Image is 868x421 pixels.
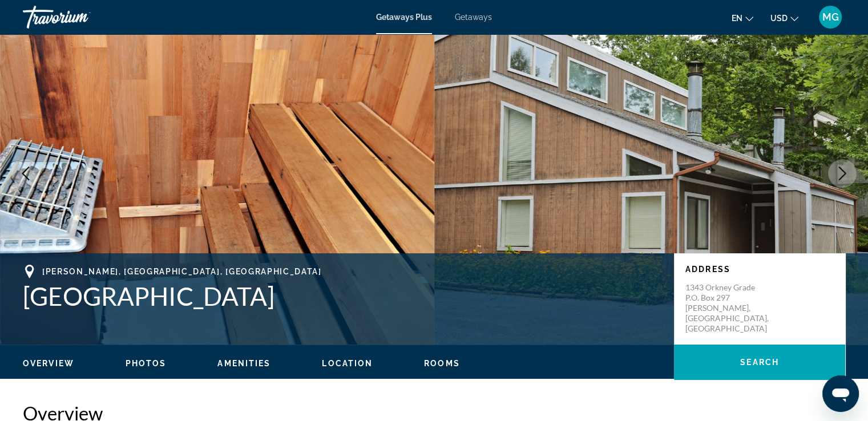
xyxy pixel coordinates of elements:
[732,14,742,23] span: en
[685,282,777,334] p: 1343 Orkney Grade P.O. Box 297 [PERSON_NAME], [GEOGRAPHIC_DATA], [GEOGRAPHIC_DATA]
[822,11,839,23] span: MG
[23,359,74,368] span: Overview
[42,267,322,276] span: [PERSON_NAME], [GEOGRAPHIC_DATA], [GEOGRAPHIC_DATA]
[740,358,779,367] span: Search
[126,359,167,368] span: Photos
[23,281,663,311] h1: [GEOGRAPHIC_DATA]
[424,359,460,368] span: Rooms
[217,358,271,369] button: Amenities
[424,358,460,369] button: Rooms
[732,10,753,26] button: Change language
[126,358,167,369] button: Photos
[685,265,834,274] p: Address
[376,13,432,22] a: Getaways Plus
[322,359,373,368] span: Location
[828,159,857,188] button: Next image
[815,5,845,29] button: User Menu
[23,358,74,369] button: Overview
[322,358,373,369] button: Location
[11,159,40,188] button: Previous image
[674,345,845,380] button: Search
[23,2,137,32] a: Travorium
[770,10,798,26] button: Change currency
[455,13,492,22] a: Getaways
[217,359,271,368] span: Amenities
[822,375,859,412] iframe: Button to launch messaging window
[770,14,788,23] span: USD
